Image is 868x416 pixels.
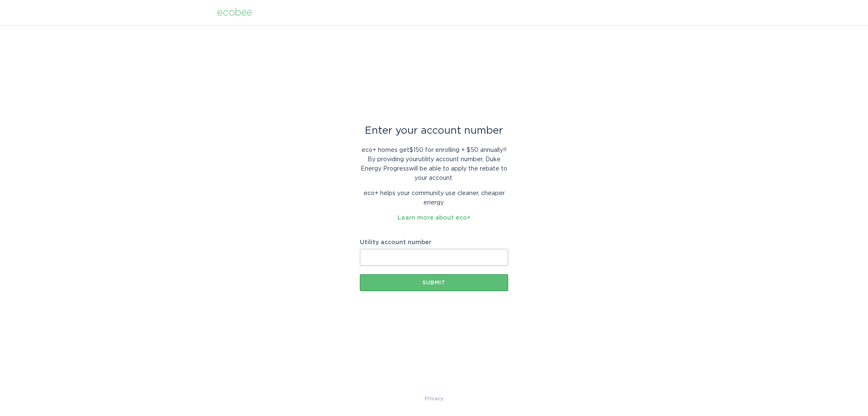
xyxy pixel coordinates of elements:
a: Privacy Policy & Terms of Use [425,394,443,403]
label: Utility account number [360,240,508,245]
div: ecobee [217,8,252,17]
p: eco+ homes get $150 for enrolling + $50 annually! ! By providing your utility account number , Du... [360,146,508,183]
button: Submit [360,274,508,291]
div: Submit [364,280,504,285]
div: Enter your account number [360,126,508,135]
a: Learn more about eco+ [398,215,471,221]
p: eco+ helps your community use cleaner, cheaper energy. [360,189,508,207]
